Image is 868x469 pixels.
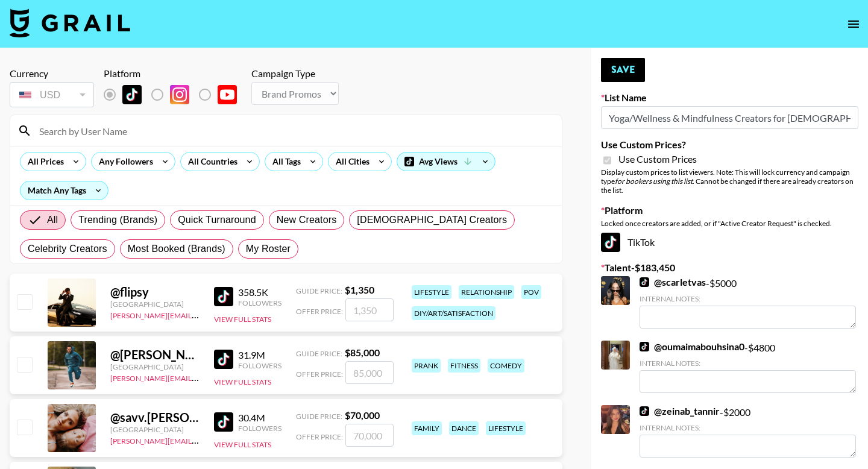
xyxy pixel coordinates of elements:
[10,80,94,110] div: Currency is locked to USD
[448,359,480,373] div: fitness
[238,298,281,307] div: Followers
[110,410,200,425] div: @ savv.[PERSON_NAME]
[181,153,240,171] div: All Countries
[345,361,394,384] input: 85,000
[357,213,507,227] span: [DEMOGRAPHIC_DATA] Creators
[329,153,372,171] div: All Cities
[412,306,495,320] div: diy/art/satisfaction
[601,168,858,195] div: Display custom prices to list viewers. Note: This will lock currency and campaign type . Cannot b...
[412,421,442,435] div: family
[640,405,720,417] a: @zeinab_tannir
[110,300,200,309] div: [GEOGRAPHIC_DATA]
[170,85,189,104] img: Instagram
[92,153,156,171] div: Any Followers
[20,181,108,200] div: Match Any Tags
[104,82,247,107] div: List locked to TikTok.
[601,233,858,252] div: TikTok
[246,242,291,256] span: My Roster
[214,412,233,432] img: TikTok
[640,342,649,351] img: TikTok
[214,377,271,386] button: View Full Stats
[238,412,281,424] div: 30.4M
[110,425,200,434] div: [GEOGRAPHIC_DATA]
[128,242,225,256] span: Most Booked (Brands)
[640,359,856,368] div: Internal Notes:
[640,341,856,393] div: - $ 4800
[265,153,303,171] div: All Tags
[296,370,343,379] span: Offer Price:
[397,153,495,171] div: Avg Views
[218,85,237,104] img: YouTube
[32,121,555,140] input: Search by User Name
[601,233,620,252] img: TikTok
[601,139,858,151] label: Use Custom Prices?
[640,423,856,432] div: Internal Notes:
[640,405,856,458] div: - $ 2000
[110,434,289,445] a: [PERSON_NAME][EMAIL_ADDRESS][DOMAIN_NAME]
[601,219,858,228] div: Locked once creators are added, or if "Active Creator Request" is checked.
[277,213,337,227] span: New Creators
[640,276,706,288] a: @scarletvas
[618,153,697,165] span: Use Custom Prices
[20,153,66,171] div: All Prices
[238,424,281,433] div: Followers
[640,406,649,416] img: TikTok
[122,85,142,104] img: TikTok
[412,285,451,299] div: lifestyle
[104,68,247,80] div: Platform
[214,440,271,449] button: View Full Stats
[640,341,744,353] a: @oumaimabouhsina0
[449,421,479,435] div: dance
[640,277,649,287] img: TikTok
[214,315,271,324] button: View Full Stats
[345,298,394,321] input: 1,350
[601,92,858,104] label: List Name
[238,361,281,370] div: Followers
[110,309,289,320] a: [PERSON_NAME][EMAIL_ADDRESS][DOMAIN_NAME]
[214,287,233,306] img: TikTok
[214,350,233,369] img: TikTok
[841,12,866,36] button: open drawer
[10,8,130,37] img: Grail Talent
[296,412,342,421] span: Guide Price:
[601,204,858,216] label: Platform
[110,362,200,371] div: [GEOGRAPHIC_DATA]
[296,286,342,295] span: Guide Price:
[640,294,856,303] div: Internal Notes:
[640,276,856,329] div: - $ 5000
[110,347,200,362] div: @ [PERSON_NAME].[PERSON_NAME]
[412,359,441,373] div: prank
[12,84,92,105] div: USD
[615,177,693,186] em: for bookers using this list
[47,213,58,227] span: All
[345,409,380,421] strong: $ 70,000
[459,285,514,299] div: relationship
[345,347,380,358] strong: $ 85,000
[238,349,281,361] div: 31.9M
[601,262,858,274] label: Talent - $ 183,450
[238,286,281,298] div: 358.5K
[10,68,94,80] div: Currency
[251,68,339,80] div: Campaign Type
[488,359,524,373] div: comedy
[296,432,343,441] span: Offer Price:
[486,421,526,435] div: lifestyle
[345,424,394,447] input: 70,000
[601,58,645,82] button: Save
[345,284,374,295] strong: $ 1,350
[178,213,256,227] span: Quick Turnaround
[110,371,289,383] a: [PERSON_NAME][EMAIL_ADDRESS][DOMAIN_NAME]
[110,285,200,300] div: @ flipsy
[296,307,343,316] span: Offer Price:
[521,285,541,299] div: pov
[296,349,342,358] span: Guide Price:
[78,213,157,227] span: Trending (Brands)
[28,242,107,256] span: Celebrity Creators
